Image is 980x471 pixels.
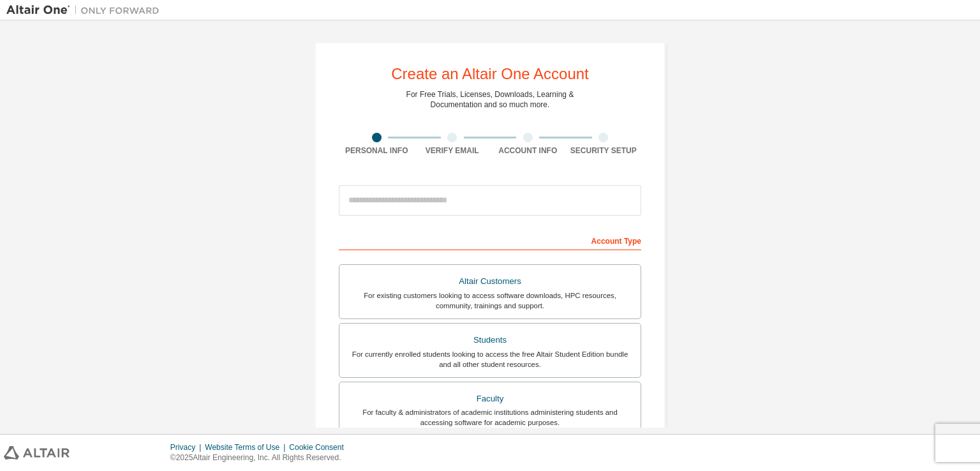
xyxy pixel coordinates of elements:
[289,442,351,452] div: Cookie Consent
[566,146,642,156] div: Security Setup
[406,89,574,110] div: For Free Trials, Licenses, Downloads, Learning & Documentation and so much more.
[170,442,205,452] div: Privacy
[339,230,641,250] div: Account Type
[170,452,352,463] p: © 2025 Altair Engineering, Inc. All Rights Reserved.
[339,146,415,156] div: Personal Info
[347,407,633,428] div: For faculty & administrators of academic institutions administering students and accessing softwa...
[415,146,491,156] div: Verify Email
[490,146,566,156] div: Account Info
[391,66,589,82] div: Create an Altair One Account
[347,290,633,311] div: For existing customers looking to access software downloads, HPC resources, community, trainings ...
[205,442,289,452] div: Website Terms of Use
[347,390,633,408] div: Faculty
[6,4,166,17] img: Altair One
[347,273,633,290] div: Altair Customers
[347,349,633,370] div: For currently enrolled students looking to access the free Altair Student Edition bundle and all ...
[4,446,70,460] img: altair_logo.svg
[347,331,633,349] div: Students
